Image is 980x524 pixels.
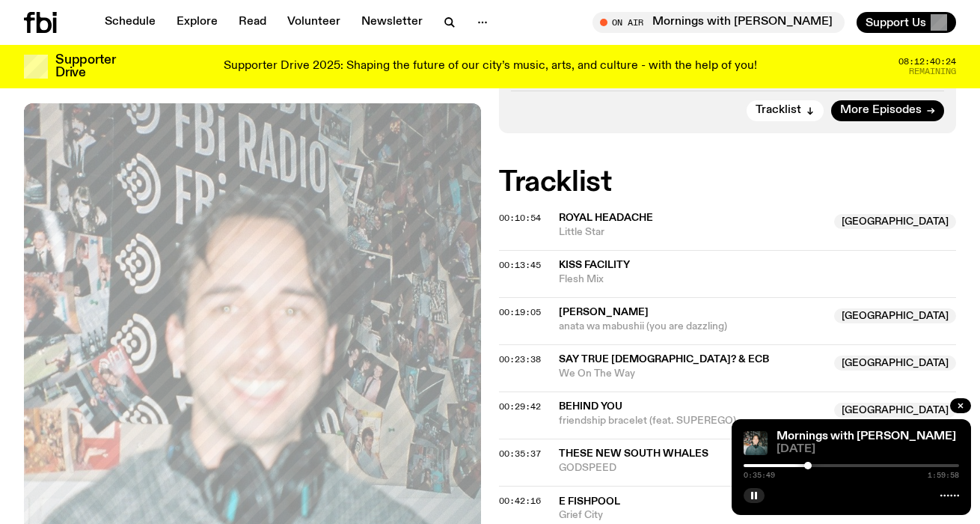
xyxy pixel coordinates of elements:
[499,356,541,364] button: 00:23:38
[928,472,959,479] span: 1:59:58
[559,496,620,507] span: e fishpool
[559,354,769,365] span: Say True [DEMOGRAPHIC_DATA]? & ecb
[559,213,653,223] span: Royal Headache
[499,308,541,317] button: 00:19:05
[96,12,165,33] a: Schedule
[866,16,926,29] span: Support Us
[559,225,825,240] span: Little Star
[559,414,825,428] span: friendship bracelet (feat. SUPEREGO)
[831,100,944,121] a: More Episodes
[777,444,959,455] span: [DATE]
[499,497,541,505] button: 00:42:16
[898,58,956,66] span: 08:12:40:24
[756,105,801,116] span: Tracklist
[499,306,541,318] span: 00:19:05
[499,353,541,365] span: 00:23:38
[559,461,825,475] span: GODSPEED
[499,448,541,460] span: 00:35:37
[499,212,541,224] span: 00:10:54
[834,308,956,323] span: [GEOGRAPHIC_DATA]
[744,472,775,479] span: 0:35:49
[559,272,956,287] span: Flesh Mix
[834,356,956,371] span: [GEOGRAPHIC_DATA]
[230,12,275,33] a: Read
[499,403,541,411] button: 00:29:42
[559,367,825,381] span: We On The Way
[559,320,825,334] span: anata wa mabushii (you are dazzling)
[499,259,541,271] span: 00:13:45
[744,431,768,455] img: Radio presenter Ben Hansen sits in front of a wall of photos and an fbi radio sign. Film photo. B...
[168,12,227,33] a: Explore
[857,12,956,33] button: Support Us
[499,450,541,458] button: 00:35:37
[499,261,541,269] button: 00:13:45
[559,307,649,317] span: [PERSON_NAME]
[777,430,956,442] a: Mornings with [PERSON_NAME]
[834,403,956,418] span: [GEOGRAPHIC_DATA]
[559,448,708,459] span: These New South Whales
[499,214,541,222] button: 00:10:54
[278,12,349,33] a: Volunteer
[559,401,622,412] span: Behind You
[499,400,541,412] span: 00:29:42
[559,260,630,270] span: Kiss Facility
[559,508,825,523] span: Grief City
[499,495,541,507] span: 00:42:16
[834,214,956,229] span: [GEOGRAPHIC_DATA]
[592,12,845,33] button: On AirMornings with [PERSON_NAME]
[352,12,432,33] a: Newsletter
[840,105,922,116] span: More Episodes
[224,60,757,73] p: Supporter Drive 2025: Shaping the future of our city’s music, arts, and culture - with the help o...
[909,67,956,76] span: Remaining
[747,100,824,121] button: Tracklist
[55,54,115,79] h3: Supporter Drive
[499,169,956,196] h2: Tracklist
